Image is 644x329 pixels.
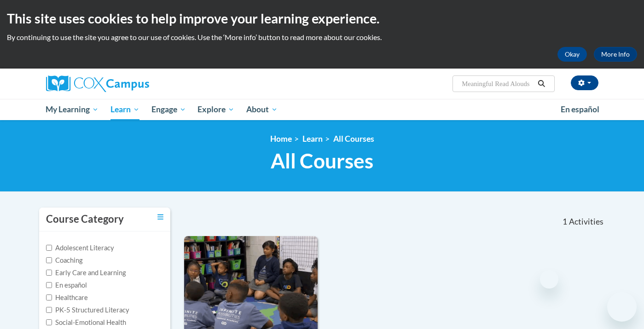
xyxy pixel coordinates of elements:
a: Learn [302,134,323,144]
a: Explore [191,99,240,120]
a: My Learning [40,99,105,120]
img: Cox Campus [46,75,149,92]
a: All Courses [333,134,374,144]
span: About [246,104,278,115]
h2: This site uses cookies to help improve your learning experience. [7,9,637,28]
a: Home [270,134,292,144]
div: Main menu [32,99,612,120]
label: En español [46,280,87,290]
span: Learn [110,104,139,115]
a: Toggle collapse [157,212,163,222]
span: 1 [563,217,567,227]
input: Checkbox for Options [46,282,52,288]
a: Engage [145,99,192,120]
button: Search [534,78,548,89]
span: My Learning [46,104,99,115]
label: Social-Emotional Health [46,317,126,328]
input: Checkbox for Options [46,319,52,325]
input: Checkbox for Options [46,257,52,263]
a: Learn [104,99,145,120]
span: Engage [151,104,186,115]
label: Coaching [46,255,82,266]
iframe: Button to launch messaging window [607,292,637,322]
span: All Courses [271,149,373,173]
span: Activities [569,217,603,227]
input: Checkbox for Options [46,307,52,313]
iframe: Close message [540,270,558,289]
button: Account Settings [571,75,598,90]
label: Healthcare [46,293,88,303]
label: Early Care and Learning [46,268,126,278]
button: Okay [557,47,587,62]
p: By continuing to use the site you agree to our use of cookies. Use the ‘More info’ button to read... [7,32,637,42]
span: En español [561,104,599,114]
span: Explore [197,104,234,115]
input: Checkbox for Options [46,245,52,251]
a: En español [555,100,605,119]
input: Search Courses [461,78,534,89]
a: Cox Campus [46,75,221,92]
label: Adolescent Literacy [46,243,114,253]
a: About [240,99,284,120]
h3: Course Category [46,212,124,226]
input: Checkbox for Options [46,294,52,300]
label: PK-5 Structured Literacy [46,305,129,315]
a: More Info [594,47,637,62]
input: Checkbox for Options [46,270,52,276]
